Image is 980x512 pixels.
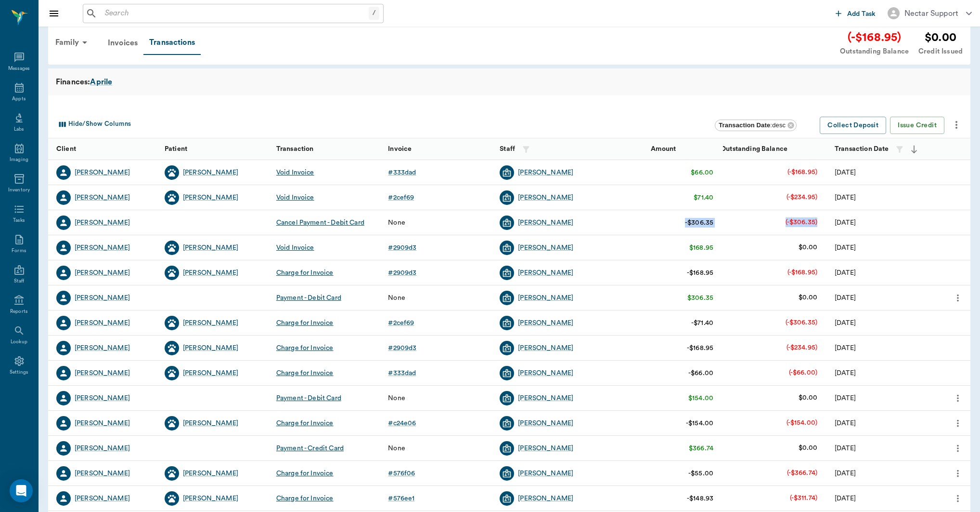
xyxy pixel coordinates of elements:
[518,318,573,328] a: [PERSON_NAME]
[75,444,130,453] a: [PERSON_NAME]
[75,293,130,303] div: [PERSON_NAME]
[10,156,28,163] div: Imaging
[75,494,130,503] a: [PERSON_NAME]
[791,235,825,260] td: $0.00
[388,494,414,503] div: # 576ee1
[950,490,966,507] button: more
[388,268,416,278] div: # 2909d3
[388,268,420,278] a: #2909d3
[388,293,405,303] div: None
[948,117,965,133] button: more
[791,385,825,411] td: $0.00
[388,494,418,503] a: #576ee1
[840,29,909,46] div: (-$168.95)
[276,146,314,152] strong: Transaction
[276,368,334,378] div: Charge for Invoice
[835,368,856,378] div: 08/18/25
[835,318,856,328] div: 08/18/25
[694,193,713,202] div: $71.40
[832,4,880,22] button: Add Task
[890,117,944,135] button: Issue Credit
[75,393,130,403] a: [PERSON_NAME]
[835,293,856,303] div: 08/18/25
[75,318,130,328] a: [PERSON_NAME]
[518,469,573,478] a: [PERSON_NAME]
[183,243,238,253] a: [PERSON_NAME]
[388,418,416,428] div: # c24e06
[75,343,130,353] a: [PERSON_NAME]
[518,368,573,378] div: [PERSON_NAME]
[388,393,405,403] div: None
[90,76,112,88] div: Aprile
[75,193,130,202] div: [PERSON_NAME]
[183,193,238,202] a: [PERSON_NAME]
[388,243,416,253] div: # 2909d3
[835,469,856,478] div: 04/10/24
[835,218,856,228] div: 08/18/25
[102,31,143,54] a: Invoices
[75,243,130,253] a: [PERSON_NAME]
[518,444,573,453] div: [PERSON_NAME]
[8,65,30,72] div: Messages
[779,185,825,210] td: (-$234.95)
[183,318,238,328] a: [PERSON_NAME]
[950,390,966,406] button: more
[276,494,334,503] div: Charge for Invoice
[369,7,379,20] div: /
[388,218,405,228] div: None
[715,120,797,131] div: Transaction Date:desc
[183,418,238,428] div: [PERSON_NAME]
[388,368,416,378] div: # 333dad
[835,268,856,278] div: 08/18/25
[8,187,30,194] div: Inventory
[691,318,713,328] div: -$71.40
[276,293,341,303] div: Payment - Debit Card
[791,285,825,310] td: $0.00
[388,469,415,478] div: # 576f06
[835,168,856,177] div: 08/18/25
[779,335,825,361] td: (-$234.95)
[101,7,369,20] input: Search
[950,440,966,457] button: more
[518,243,573,253] div: [PERSON_NAME]
[687,494,713,503] div: -$148.93
[719,121,770,129] b: Transaction Date
[183,268,238,278] div: [PERSON_NAME]
[518,393,573,403] a: [PERSON_NAME]
[719,121,786,129] span: : desc
[781,360,825,386] td: (-$66.00)
[11,338,27,346] div: Lookup
[518,293,573,303] a: [PERSON_NAME]
[183,168,238,177] a: [PERSON_NAME]
[276,268,334,278] div: Charge for Invoice
[835,494,856,503] div: 04/10/24
[388,318,414,328] div: # 2cef69
[276,343,334,353] div: Charge for Invoice
[820,117,886,135] button: Collect Deposit
[10,308,28,315] div: Reports
[651,146,676,152] strong: Amount
[276,469,334,478] div: Charge for Invoice
[904,8,958,19] div: Nectar Support
[518,168,573,177] a: [PERSON_NAME]
[388,444,405,453] div: None
[687,343,713,353] div: -$168.95
[835,146,889,152] strong: Transaction Date
[780,260,825,285] td: (-$168.95)
[835,444,856,453] div: 04/10/24
[183,368,238,378] div: [PERSON_NAME]
[183,343,238,353] a: [PERSON_NAME]
[276,243,314,253] div: Void Invoice
[165,146,187,152] strong: Patient
[276,193,314,202] div: Void Invoice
